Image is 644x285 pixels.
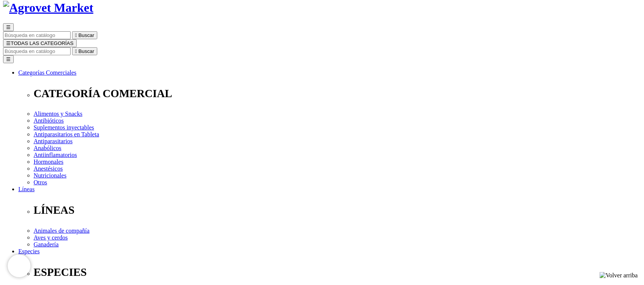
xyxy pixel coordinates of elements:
img: Volver arriba [600,272,638,279]
button: ☰ [3,55,14,63]
a: Antiinflamatorios [34,152,77,158]
img: Agrovet Market [3,1,93,15]
a: Especies [18,248,40,255]
a: Anabólicos [34,145,61,151]
span: Buscar [79,48,94,54]
button:  Buscar [72,31,97,39]
p: ESPECIES [34,266,641,279]
span: Buscar [79,32,94,38]
input: Buscar [3,31,71,39]
i:  [75,32,77,38]
a: Antiparasitarios en Tableta [34,131,99,138]
button: ☰TODAS LAS CATEGORÍAS [3,39,77,47]
a: Categorías Comerciales [18,69,76,76]
a: Alimentos y Snacks [34,110,82,117]
span: ☰ [6,24,11,30]
a: Animales de compañía [34,227,90,234]
a: Anestésicos [34,165,63,172]
p: CATEGORÍA COMERCIAL [34,87,641,100]
a: Suplementos inyectables [34,124,94,131]
a: Antibióticos [34,117,64,124]
a: Líneas [18,186,35,192]
a: Antiparasitarios [34,138,72,144]
button:  Buscar [72,47,97,55]
button: ☰ [3,23,14,31]
input: Buscar [3,47,71,55]
a: Ganadería [34,241,59,248]
a: Aves y cerdos [34,234,68,241]
i:  [75,48,77,54]
a: Hormonales [34,159,63,165]
iframe: Brevo live chat [8,255,31,277]
p: LÍNEAS [34,204,641,216]
a: Nutricionales [34,172,66,179]
a: Otros [34,179,47,186]
span: ☰ [6,40,11,46]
